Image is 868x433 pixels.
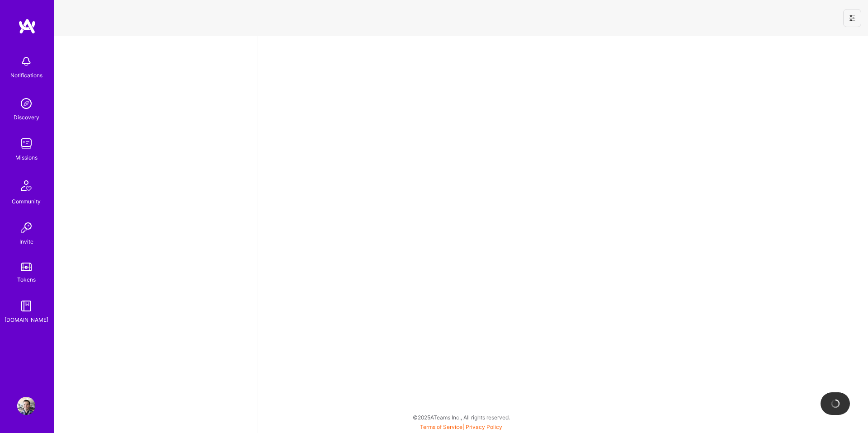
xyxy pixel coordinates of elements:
[420,424,462,430] a: Terms of Service
[54,406,868,428] div: © 2025 ATeams Inc., All rights reserved.
[15,175,37,197] img: Community
[19,237,33,246] div: Invite
[15,153,38,162] div: Missions
[17,94,35,113] img: discovery
[21,263,32,271] img: tokens
[5,315,48,325] div: [DOMAIN_NAME]
[17,219,35,237] img: Invite
[15,397,38,415] a: User Avatar
[17,297,35,315] img: guide book
[830,398,841,409] img: loading
[17,275,36,284] div: Tokens
[17,52,35,71] img: bell
[466,424,502,430] a: Privacy Policy
[18,18,36,34] img: logo
[17,135,35,153] img: teamwork
[14,113,39,122] div: Discovery
[10,71,42,80] div: Notifications
[17,397,35,415] img: User Avatar
[12,197,41,206] div: Community
[420,424,502,430] span: |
